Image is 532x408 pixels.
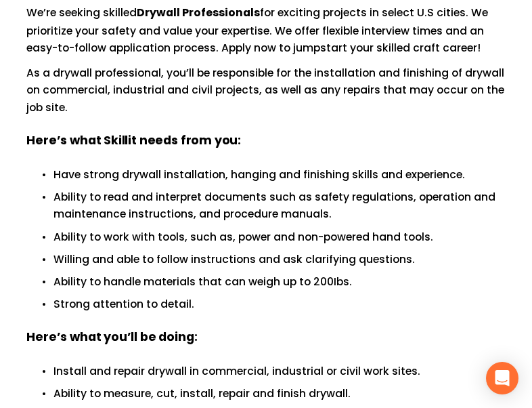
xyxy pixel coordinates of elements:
p: Ability to read and interpret documents such as safety regulations, operation and maintenance ins... [53,188,505,222]
strong: Drywall Professionals [137,5,260,23]
p: Ability to measure, cut, install, repair and finish drywall. [53,385,505,402]
p: Ability to work with tools, such as, power and non-powered hand tools. [53,228,505,245]
p: Ability to handle materials that can weigh up to 200Ibs. [53,273,505,290]
strong: Here’s what Skillit needs from you: [26,131,241,152]
div: Open Intercom Messenger [486,362,518,394]
p: Install and repair drywall in commercial, industrial or civil work sites. [53,363,505,380]
p: Strong attention to detail. [53,295,505,312]
strong: Here’s what you’ll be doing: [26,327,197,348]
p: We’re seeking skilled for exciting projects in select U.S cities. We prioritize your safety and v... [26,4,505,57]
p: Have strong drywall installation, hanging and finishing skills and experience. [53,166,505,183]
p: As a drywall professional, you’ll be responsible for the installation and finishing of drywall on... [26,64,505,116]
p: Willing and able to follow instructions and ask clarifying questions. [53,251,505,268]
